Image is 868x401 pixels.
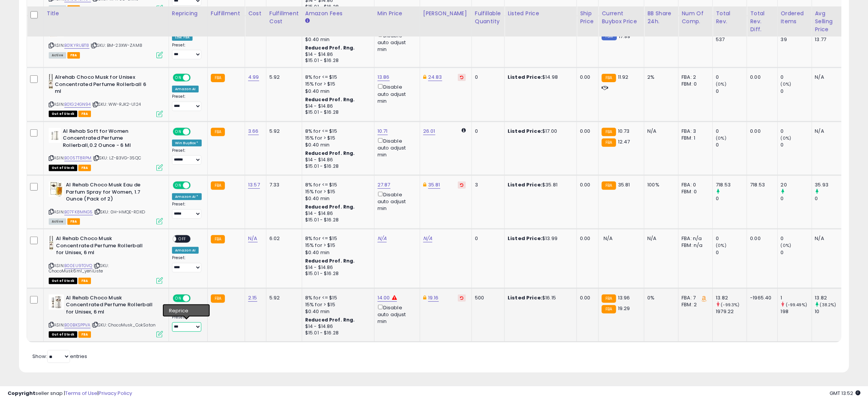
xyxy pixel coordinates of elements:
[172,255,202,272] div: Preset:
[305,142,368,148] div: $0.40 min
[716,294,747,301] div: 13.82
[55,74,147,97] b: Alrehab Choco Musk for Unisex Concentrated Perfume Rollerball 6 ml
[580,235,592,242] div: 0.00
[716,135,726,141] small: (0%)
[786,302,807,308] small: (-99.49%)
[618,294,630,301] span: 13.96
[716,36,747,43] div: 537
[49,22,163,57] div: ASIN:
[820,302,836,308] small: (38.2%)
[428,181,440,189] a: 35.81
[67,218,80,225] span: FBA
[815,74,840,81] div: N/A
[211,181,225,190] small: FBA
[815,181,846,188] div: 35.93
[716,195,747,202] div: 0
[172,34,193,41] div: Low. FBA
[305,135,368,142] div: 15% for > $15
[92,322,156,328] span: | SKU: ChocoMusk_CokSatan
[618,138,630,145] span: 12.47
[248,294,257,302] a: 2.15
[475,294,499,301] div: 500
[682,188,707,195] div: FBM: 0
[377,303,414,325] div: Disable auto adjust min
[716,235,747,242] div: 0
[721,302,739,308] small: (-99.3%)
[305,103,368,110] div: $14 - $14.86
[475,74,499,81] div: 0
[248,181,260,189] a: 13.57
[781,308,812,315] div: 198
[377,31,414,53] div: Disable auto adjust min
[423,235,432,242] a: N/A
[269,181,296,188] div: 7.33
[377,127,388,135] a: 10.71
[508,235,571,242] div: $13.99
[602,128,616,136] small: FBA
[305,57,368,64] div: $15.01 - $16.28
[8,390,132,397] div: seller snap | |
[508,181,571,188] div: $35.81
[49,5,66,12] span: All listings currently available for purchase on Amazon
[211,128,225,136] small: FBA
[781,36,812,43] div: 39
[682,181,707,188] div: FBA: 0
[750,10,774,33] div: Total Rev. Diff.
[305,235,368,242] div: 8% for <= $15
[49,181,64,197] img: 41czGB3zrLL._SL40_.jpg
[781,74,812,81] div: 0
[211,74,225,82] small: FBA
[49,218,66,225] span: All listings currently available for purchase on Amazon
[460,296,463,300] i: Revert to store-level Dynamic Max Price
[248,73,259,81] a: 4.99
[64,263,92,269] a: B00EU9TGVQ
[377,181,390,189] a: 27.87
[305,271,368,277] div: $15.01 - $16.28
[682,128,707,135] div: FBA: 3
[682,294,707,301] div: FBA: 7
[49,74,163,116] div: ASIN:
[750,128,771,135] div: 0.00
[781,135,792,141] small: (0%)
[49,331,77,338] span: All listings that are currently out of stock and unavailable for purchase on Amazon
[305,301,368,308] div: 15% for > $15
[172,10,204,18] div: Repricing
[49,52,66,59] span: All listings currently available for purchase on Amazon
[49,294,64,310] img: 41eblxSpxDL._SL40_.jpg
[682,74,707,81] div: FBA: 2
[305,128,368,135] div: 8% for <= $15
[647,10,675,25] div: BB Share 24h.
[716,81,726,87] small: (0%)
[716,242,726,248] small: (0%)
[211,294,225,303] small: FBA
[172,193,202,200] div: Amazon AI *
[49,111,77,117] span: All listings that are currently out of stock and unavailable for purchase on Amazon
[78,278,91,284] span: FBA
[172,140,202,146] div: Win BuyBox *
[174,128,183,135] span: ON
[305,18,310,24] small: Amazon Fees.
[190,295,202,301] span: OFF
[174,75,183,81] span: ON
[248,235,257,242] a: N/A
[830,390,860,397] span: 2025-09-11 13:52 GMT
[423,127,435,135] a: 26.01
[190,128,202,135] span: OFF
[423,295,426,300] i: This overrides the store level Dynamic Max Price for this listing
[781,181,812,188] div: 20
[716,10,744,25] div: Total Rev.
[815,308,846,315] div: 10
[580,74,592,81] div: 0.00
[99,390,132,397] a: Privacy Policy
[248,10,263,18] div: Cost
[49,294,163,337] div: ASIN:
[190,182,202,189] span: OFF
[377,190,414,212] div: Disable auto adjust min
[716,128,747,135] div: 0
[377,83,414,104] div: Disable auto adjust min
[269,74,296,81] div: 5.92
[716,249,747,256] div: 0
[423,10,468,18] div: [PERSON_NAME]
[305,163,368,170] div: $15.01 - $16.28
[305,36,368,43] div: $0.40 min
